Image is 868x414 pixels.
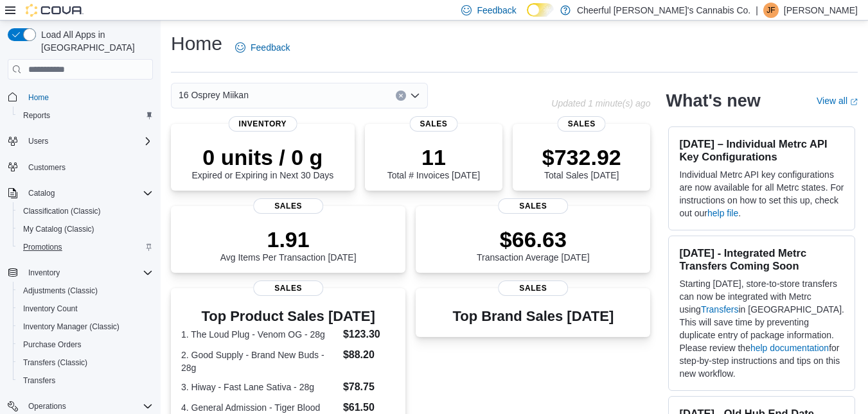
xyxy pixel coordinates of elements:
[181,328,338,341] dt: 1. The Loud Plug - Venom OG - 28g
[23,185,153,201] span: Catalog
[181,309,395,324] h3: Top Product Sales [DATE]
[26,4,84,17] img: Cova
[679,168,844,220] p: Individual Metrc API key configurations are now available for all Metrc states. For instructions ...
[23,340,82,350] span: Purchase Orders
[477,227,590,252] p: $66.63
[253,280,324,296] span: Sales
[220,227,357,252] p: 1.91
[551,98,650,108] p: Updated 1 minute(s) ago
[28,162,66,173] span: Customers
[23,375,55,386] span: Transfers
[343,347,395,363] dd: $88.20
[3,132,158,150] button: Users
[396,91,406,101] button: Clear input
[701,304,739,315] a: Transfers
[18,283,153,298] span: Adjustments (Classic)
[707,208,738,218] a: help file
[23,322,120,332] span: Inventory Manager (Classic)
[558,116,606,132] span: Sales
[18,301,83,316] a: Inventory Count
[171,31,222,56] h1: Home
[191,144,333,180] div: Expired or Expiring in Next 30 Days
[23,160,71,175] a: Customers
[679,246,844,272] h3: [DATE] - Integrated Metrc Transfers Coming Soon
[23,265,65,280] button: Inventory
[13,372,158,390] button: Transfers
[13,107,158,125] button: Reports
[23,206,101,216] span: Classification (Classic)
[251,41,290,54] span: Feedback
[756,3,758,18] p: |
[13,318,158,336] button: Inventory Manager (Classic)
[23,242,62,252] span: Promotions
[410,91,420,101] button: Open list of options
[679,137,844,163] h3: [DATE] – Individual Metrc API Key Configurations
[498,280,569,296] span: Sales
[23,134,153,149] span: Users
[679,277,844,380] p: Starting [DATE], store-to-store transfers can now be integrated with Metrc using in [GEOGRAPHIC_D...
[23,399,71,414] button: Operations
[13,238,158,256] button: Promotions
[229,116,297,132] span: Inventory
[28,136,48,146] span: Users
[13,336,158,354] button: Purchase Orders
[387,144,480,170] p: 11
[13,354,158,372] button: Transfers (Classic)
[577,3,750,18] p: Cheerful [PERSON_NAME]'s Cannabis Co.
[230,35,295,60] a: Feedback
[18,239,153,255] span: Promotions
[3,264,158,282] button: Inventory
[817,96,858,106] a: View allExternal link
[23,358,87,368] span: Transfers (Classic)
[3,184,158,202] button: Catalog
[527,17,527,17] span: Dark Mode
[13,282,158,300] button: Adjustments (Classic)
[23,286,98,296] span: Adjustments (Classic)
[220,227,357,263] div: Avg Items Per Transaction [DATE]
[23,304,78,314] span: Inventory Count
[23,185,60,201] button: Catalog
[28,268,60,278] span: Inventory
[23,265,153,280] span: Inventory
[181,381,338,393] dt: 3. Hiway - Fast Lane Sativa - 28g
[763,3,779,18] div: Jason Fitzpatrick
[542,144,621,170] p: $732.92
[18,203,106,219] a: Classification (Classic)
[18,239,67,255] a: Promotions
[452,309,614,324] h3: Top Brand Sales [DATE]
[387,144,480,180] div: Total # Invoices [DATE]
[191,144,333,170] p: 0 units / 0 g
[3,158,158,177] button: Customers
[23,89,153,105] span: Home
[28,401,66,411] span: Operations
[527,3,554,17] input: Dark Mode
[766,3,775,18] span: JF
[23,224,94,234] span: My Catalog (Classic)
[18,108,55,123] a: Reports
[18,319,125,334] a: Inventory Manager (Classic)
[784,3,858,18] p: [PERSON_NAME]
[36,28,153,54] span: Load All Apps in [GEOGRAPHIC_DATA]
[13,300,158,318] button: Inventory Count
[343,379,395,395] dd: $78.75
[23,110,50,121] span: Reports
[23,134,53,149] button: Users
[23,90,54,105] a: Home
[179,87,249,103] span: 16 Osprey Miikan
[253,198,324,214] span: Sales
[750,343,829,353] a: help documentation
[23,159,153,175] span: Customers
[18,203,153,219] span: Classification (Classic)
[666,91,760,111] h2: What's new
[477,4,516,17] span: Feedback
[498,198,569,214] span: Sales
[409,116,457,132] span: Sales
[343,327,395,342] dd: $123.30
[18,283,103,298] a: Adjustments (Classic)
[3,87,158,106] button: Home
[850,98,858,106] svg: External link
[18,355,93,370] a: Transfers (Classic)
[181,349,338,374] dt: 2. Good Supply - Brand New Buds - 28g
[18,337,87,352] a: Purchase Orders
[18,337,153,352] span: Purchase Orders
